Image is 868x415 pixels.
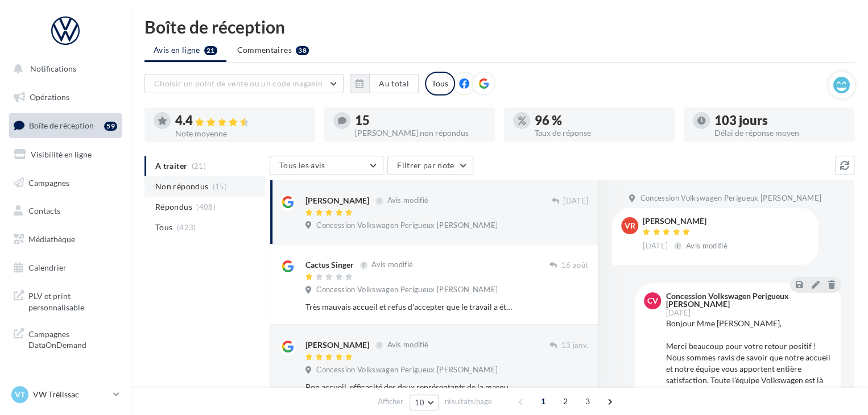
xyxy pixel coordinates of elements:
[305,381,514,393] div: Bon accueil, efficacité des deux représentants de la marque VW. Découverte du client, engagement,...
[7,284,124,317] a: PLV et print personnalisable
[643,217,730,225] div: [PERSON_NAME]
[7,85,124,109] a: Opérations
[556,392,574,410] span: 2
[714,114,845,127] div: 103 jours
[7,57,119,81] button: Notifications
[355,129,486,137] div: [PERSON_NAME] non répondus
[563,196,588,206] span: [DATE]
[387,196,428,205] span: Avis modifié
[350,74,419,93] button: Au total
[7,322,124,355] a: Campagnes DataOnDemand
[425,72,455,96] div: Tous
[30,64,76,73] span: Notifications
[155,201,192,213] span: Répondus
[7,227,124,251] a: Médiathèque
[15,389,25,400] span: VT
[578,392,597,410] span: 3
[175,114,306,127] div: 4.4
[625,220,635,231] span: vr
[378,396,403,407] span: Afficher
[175,130,306,138] div: Note moyenne
[213,182,227,191] span: (15)
[155,222,172,233] span: Tous
[686,241,728,250] span: Avis modifié
[33,389,109,400] p: VW Trélissac
[666,309,691,317] span: [DATE]
[534,392,552,410] span: 1
[371,260,413,269] span: Avis modifié
[369,74,419,93] button: Au total
[28,288,117,313] span: PLV et print personnalisable
[279,160,325,170] span: Tous les avis
[316,221,498,231] span: Concession Volkswagen Perigueux [PERSON_NAME]
[387,156,473,175] button: Filtrer par note
[305,339,369,351] div: [PERSON_NAME]
[28,206,60,215] span: Contacts
[714,129,845,137] div: Délai de réponse moyen
[305,301,514,313] div: Très mauvais accueil et refus d'accepter que le travail a été mal fait... à moi de payer à nouvea...
[155,181,208,192] span: Non répondus
[154,78,323,88] span: Choisir un point de vente ou un code magasin
[305,195,369,206] div: [PERSON_NAME]
[387,341,428,350] span: Avis modifié
[316,285,498,295] span: Concession Volkswagen Perigueux [PERSON_NAME]
[29,121,94,130] span: Boîte de réception
[9,384,122,405] a: VT VW Trélissac
[643,241,668,251] span: [DATE]
[640,193,821,204] span: Concession Volkswagen Perigueux [PERSON_NAME]
[316,365,498,375] span: Concession Volkswagen Perigueux [PERSON_NAME]
[7,199,124,223] a: Contacts
[7,256,124,280] a: Calendrier
[196,202,216,211] span: (408)
[28,234,75,244] span: Médiathèque
[28,263,67,272] span: Calendrier
[31,150,92,159] span: Visibilité en ligne
[7,143,124,167] a: Visibilité en ligne
[445,396,492,407] span: résultats/page
[666,292,829,308] div: Concession Volkswagen Perigueux [PERSON_NAME]
[296,46,309,55] div: 38
[415,398,424,407] span: 10
[270,156,383,175] button: Tous les avis
[144,18,854,35] div: Boîte de réception
[535,114,666,127] div: 96 %
[647,295,658,306] span: CV
[355,114,486,127] div: 15
[7,113,124,138] a: Boîte de réception59
[28,177,69,187] span: Campagnes
[28,326,117,351] span: Campagnes DataOnDemand
[104,122,117,131] div: 59
[237,44,292,56] span: Commentaires
[305,259,354,271] div: Cactus Singer
[410,395,439,410] button: 10
[144,74,344,93] button: Choisir un point de vente ou un code magasin
[177,223,196,232] span: (423)
[535,129,666,137] div: Taux de réponse
[7,171,124,195] a: Campagnes
[561,341,588,351] span: 13 janv.
[30,92,69,102] span: Opérations
[561,260,588,271] span: 16 août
